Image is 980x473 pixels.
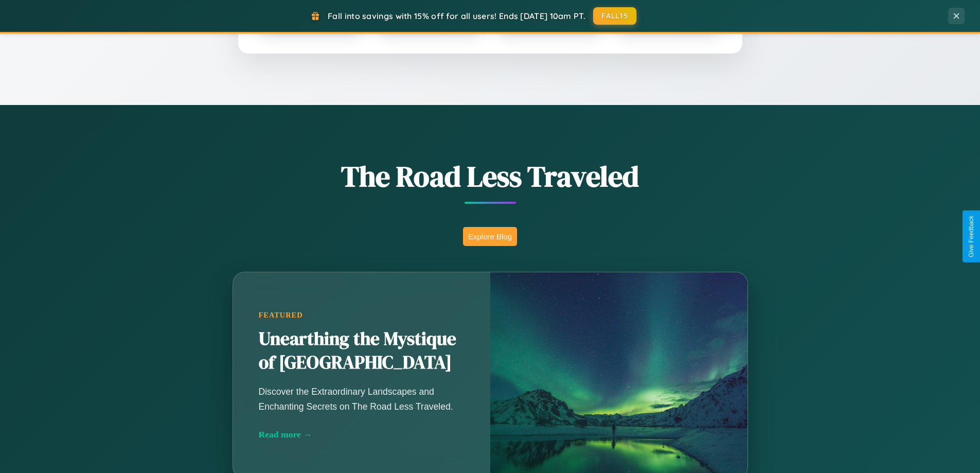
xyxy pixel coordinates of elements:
h2: Unearthing the Mystique of [GEOGRAPHIC_DATA] [259,327,465,375]
p: Discover the Extraordinary Landscapes and Enchanting Secrets on The Road Less Traveled. [259,384,465,413]
h1: The Road Less Traveled [182,156,799,196]
div: Give Feedback [968,216,975,257]
div: Read more → [259,429,465,440]
div: Featured [259,311,465,320]
button: Explore Blog [463,227,517,246]
button: FALL15 [593,7,636,25]
span: Fall into savings with 15% off for all users! Ends [DATE] 10am PT. [328,11,585,21]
